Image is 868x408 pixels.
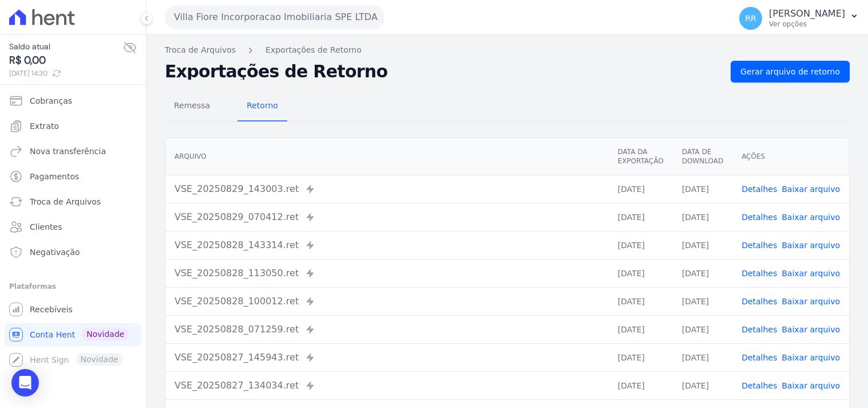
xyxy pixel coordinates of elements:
a: Troca de Arquivos [165,44,236,56]
a: Conta Hent Novidade [5,323,141,346]
td: [DATE] [673,315,732,343]
a: Baixar arquivo [782,213,840,222]
button: RR [PERSON_NAME] Ver opções [730,2,868,34]
a: Extrato [5,115,141,138]
span: Saldo atual [9,41,123,53]
span: Retorno [240,94,285,117]
a: Clientes [5,215,141,238]
span: Extrato [30,120,59,132]
a: Detalhes [742,241,777,250]
a: Baixar arquivo [782,325,840,334]
a: Baixar arquivo [782,185,840,194]
nav: Breadcrumb [165,44,850,56]
td: [DATE] [608,343,672,371]
span: Conta Hent [30,329,75,340]
th: Data de Download [673,138,732,175]
th: Data da Exportação [608,138,672,175]
td: [DATE] [608,287,672,315]
td: [DATE] [673,175,732,203]
td: [DATE] [608,371,672,399]
p: [PERSON_NAME] [769,8,845,19]
div: VSE_20250828_113050.ret [175,266,599,280]
span: Gerar arquivo de retorno [740,66,840,77]
td: [DATE] [673,231,732,259]
a: Gerar arquivo de retorno [731,61,850,83]
td: [DATE] [673,287,732,315]
th: Ações [732,138,849,175]
a: Remessa [165,92,219,121]
div: VSE_20250828_143314.ret [175,238,599,252]
span: Clientes [30,221,62,233]
th: Arquivo [165,138,608,175]
a: Detalhes [742,381,777,390]
span: Pagamentos [30,171,79,182]
a: Exportações de Retorno [265,44,362,56]
a: Detalhes [742,269,777,278]
span: R$ 0,00 [9,53,123,68]
td: [DATE] [673,371,732,399]
td: [DATE] [673,259,732,287]
a: Cobranças [5,89,141,112]
div: VSE_20250827_134034.ret [175,379,599,393]
a: Baixar arquivo [782,269,840,278]
span: RR [745,14,756,22]
td: [DATE] [608,231,672,259]
span: Cobranças [30,95,72,107]
td: [DATE] [608,175,672,203]
a: Troca de Arquivos [5,190,141,213]
a: Recebíveis [5,298,141,321]
div: Plataformas [9,280,137,293]
a: Detalhes [742,297,777,306]
p: Ver opções [769,19,845,29]
button: Villa Fiore Incorporacao Imobiliaria SPE LTDA [165,6,385,29]
span: Recebíveis [30,304,73,315]
a: Baixar arquivo [782,297,840,306]
td: [DATE] [608,203,672,231]
a: Detalhes [742,185,777,194]
h2: Exportações de Retorno [165,64,722,80]
a: Pagamentos [5,165,141,188]
td: [DATE] [608,315,672,343]
div: VSE_20250828_100012.ret [175,295,599,308]
div: VSE_20250827_145943.ret [175,351,599,364]
span: Troca de Arquivos [30,196,101,207]
td: [DATE] [608,259,672,287]
span: Novidade [82,328,129,340]
a: Nova transferência [5,140,141,163]
span: Remessa [167,94,217,117]
span: [DATE] 14:30 [9,68,123,79]
td: [DATE] [673,203,732,231]
a: Retorno [237,92,287,121]
a: Detalhes [742,213,777,222]
a: Baixar arquivo [782,381,840,390]
a: Detalhes [742,353,777,362]
a: Baixar arquivo [782,353,840,362]
nav: Sidebar [9,89,137,371]
span: Negativação [30,246,80,258]
a: Baixar arquivo [782,241,840,250]
div: VSE_20250829_070412.ret [175,210,599,224]
span: Nova transferência [30,146,106,157]
td: [DATE] [673,343,732,371]
a: Negativação [5,241,141,264]
div: VSE_20250828_071259.ret [175,323,599,336]
a: Detalhes [742,325,777,334]
div: Open Intercom Messenger [11,369,39,397]
div: VSE_20250829_143003.ret [175,182,599,196]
